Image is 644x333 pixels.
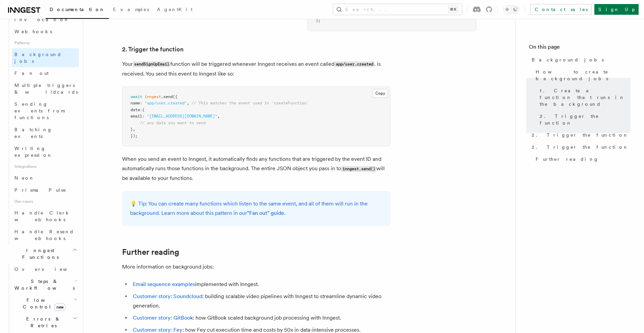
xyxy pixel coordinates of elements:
[12,278,75,291] span: Steps & Workflows
[12,313,79,332] button: Errors & Retries
[536,68,631,82] span: How to create background jobs
[130,134,138,138] span: });
[122,247,179,257] a: Further reading
[316,18,320,23] span: );
[536,156,599,162] span: Further reading
[12,48,79,67] a: Background jobs
[130,127,133,132] span: }
[12,226,79,244] a: Handle Resend webhooks
[12,26,79,38] a: Webhooks
[333,4,462,15] button: Search...⌘K
[113,7,149,12] span: Examples
[532,56,604,63] span: Background jobs
[54,303,65,311] span: new
[529,129,631,141] a: 2. Trigger the function
[529,141,631,153] a: 2. Trigger the function
[12,142,79,161] a: Writing expression
[532,144,629,150] span: 2. Trigger the function
[130,94,142,99] span: await
[50,7,105,12] span: Documentation
[46,2,109,19] a: Documentation
[130,107,140,112] span: data
[12,79,79,98] a: Multiple triggers & wildcards
[161,94,173,99] span: .send
[140,107,142,112] span: :
[12,38,79,48] span: Patterns
[14,83,78,95] span: Multiple triggers & wildcards
[14,70,49,76] span: Fan out
[12,161,79,172] span: Integrations
[12,67,79,79] a: Fan out
[145,94,161,99] span: inngest
[334,61,374,67] code: app/user.created
[540,113,631,126] span: 2. Trigger the function
[109,2,153,18] a: Examples
[14,101,64,120] span: Sending events from functions
[14,146,53,158] span: Writing expression
[12,294,79,313] button: Flow Controlnew
[140,101,142,105] span: :
[12,184,79,196] a: Prisma Pulse
[173,94,177,99] span: ({
[533,153,631,165] a: Further reading
[133,61,170,67] code: sendSignUpEmail
[530,4,592,15] a: Contact sales
[12,275,79,294] button: Steps & Workflows
[157,7,193,12] span: AgentKit
[12,196,79,207] span: Use cases
[133,281,195,287] a: Email sequence examples
[5,244,79,263] button: Inngest Functions
[14,127,52,139] span: Batching events
[130,199,382,218] p: 💡 Tip: You can create many functions which listen to the same event, and all of them will run in ...
[537,110,631,129] a: 2. Trigger the function
[187,101,189,105] span: ,
[142,114,145,118] span: :
[131,292,390,311] li: : building scalable video pipelines with Inngest to streamline dynamic video generation.
[341,166,376,172] code: inngest.send()
[142,107,145,112] span: {
[5,247,72,260] span: Inngest Functions
[153,2,197,18] a: AgentKit
[12,98,79,124] a: Sending events from functions
[140,121,206,125] span: // any data you want to send
[540,87,631,107] span: 1. Create a function that runs in the background
[14,187,66,193] span: Prisma Pulse
[217,114,220,118] span: ,
[533,66,631,85] a: How to create background jobs
[122,154,390,183] p: When you send an event to Inngest, it automatically finds any functions that are triggered by the...
[448,6,458,13] kbd: ⌘K
[147,114,217,118] span: "[EMAIL_ADDRESS][DOMAIN_NAME]"
[12,316,73,329] span: Errors & Retries
[122,59,390,79] p: Your function will be triggered whenever Inngest receives an event called . is received. You send...
[14,267,84,272] span: Overview
[14,210,70,222] span: Handle Clerk webhooks
[133,127,135,132] span: ,
[131,280,390,289] li: implemented with Inngest.
[12,297,74,310] span: Flow Control
[247,210,284,216] a: "Fan out" guide
[122,45,183,54] a: 2. Trigger the function
[594,4,639,15] a: Sign Up
[372,89,388,98] button: Copy
[130,101,140,105] span: name
[532,132,629,138] span: 2. Trigger the function
[529,54,631,66] a: Background jobs
[14,175,35,181] span: Neon
[133,327,182,333] a: Customer story: Fey
[12,263,79,275] a: Overview
[122,262,390,272] p: More information on background jobs:
[130,114,142,118] span: email
[14,229,74,241] span: Handle Resend webhooks
[145,101,187,105] span: "app/user.created"
[12,207,79,226] a: Handle Clerk webhooks
[131,313,390,323] li: : how GitBook scaled background job processing with Inngest.
[14,29,52,34] span: Webhooks
[503,5,519,13] button: Toggle dark mode
[529,43,631,54] h4: On this page
[133,293,202,299] a: Customer story: Soundcloud
[537,85,631,110] a: 1. Create a function that runs in the background
[14,52,62,64] span: Background jobs
[12,124,79,142] a: Batching events
[12,172,79,184] a: Neon
[133,315,193,321] a: Customer story: GitBook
